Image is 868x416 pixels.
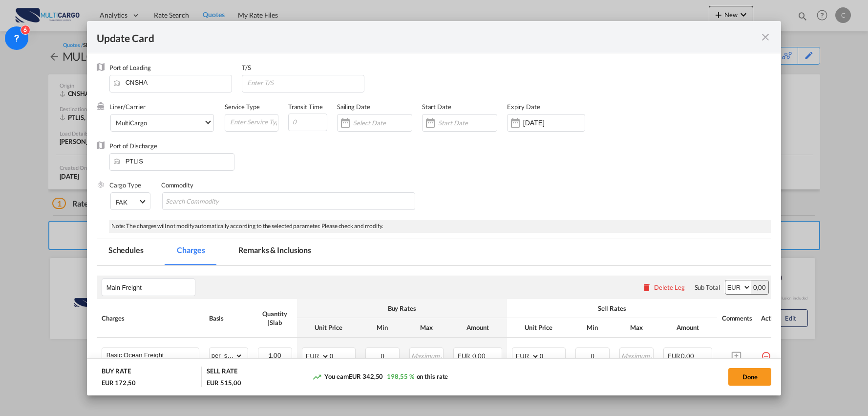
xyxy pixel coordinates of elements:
span: EUR [668,352,680,360]
md-chips-wrap: Chips container with autocompletion. Enter the text area, type text to search, and then use the u... [162,192,415,210]
span: 0,00 [681,352,694,360]
md-input-container: Basic Ocean Freight [102,348,199,363]
div: SELL RATE [207,367,237,378]
div: Note: The charges will not modify automatically according to the selected parameter. Please check... [109,220,772,233]
md-icon: icon-trending-up [312,372,322,382]
md-tab-item: Schedules [97,238,155,265]
th: Min [360,318,404,337]
input: Expiry Date [523,119,585,127]
md-tab-item: Charges [165,238,217,265]
input: Enter Port of Discharge [114,154,234,168]
div: Basis [209,314,248,323]
span: 198,55 % [387,372,414,380]
div: MultiCargo [116,119,147,127]
div: EUR 515,00 [207,378,241,387]
div: FAK [116,198,127,206]
label: Cargo Type [109,181,141,189]
div: You earn on this rate [312,372,448,382]
input: 0 [288,114,327,131]
div: BUY RATE [102,367,131,378]
div: Sell Rates [512,304,712,313]
th: Unit Price [507,318,571,337]
label: Service Type [225,103,260,111]
input: Charge Name [106,348,199,363]
input: 0 [540,348,565,363]
input: Maximum Amount [410,348,443,363]
button: Delete Leg [642,283,685,291]
select: per_shipment [210,348,243,364]
md-icon: icon-delete [642,282,652,292]
div: Sub Total [695,283,720,292]
span: 0,00 [472,352,486,360]
input: Enter Service Type [229,115,278,129]
md-tab-item: Remarks & Inclusions [227,238,323,265]
th: Unit Price [297,318,360,337]
label: Transit Time [288,103,323,111]
label: Liner/Carrier [109,103,146,111]
label: Expiry Date [507,103,540,111]
md-dialog: Update Card Port ... [87,21,782,395]
div: Update Card [97,31,760,43]
md-icon: icon-minus-circle-outline red-400-fg pt-7 [761,347,771,357]
label: T/S [242,64,251,71]
input: Start Date [438,119,497,127]
div: 0,00 [751,280,769,294]
div: Delete Leg [654,283,685,291]
label: Commodity [161,181,193,189]
input: Leg Name [106,280,195,295]
span: EUR 342,50 [349,372,383,380]
th: Max [404,318,448,337]
th: Amount [658,318,717,337]
th: Amount [448,318,507,337]
label: Sailing Date [337,103,370,111]
input: 0 [330,348,355,363]
span: EUR [458,352,471,360]
md-select: Select Liner: MultiCargo [110,114,214,132]
div: EUR 172,50 [102,378,136,387]
input: Enter Port of Loading [114,75,232,90]
div: Charges [102,314,199,323]
th: Max [614,318,658,337]
th: Comments [717,299,756,337]
input: Enter T/S [246,75,364,90]
th: Min [571,318,614,337]
input: Select Date [353,119,412,127]
md-icon: icon-close fg-AAA8AD m-0 pointer [760,31,771,43]
button: Done [728,368,771,386]
div: Buy Rates [302,304,502,313]
input: Minimum Amount [366,348,399,363]
input: Minimum Amount [576,348,609,363]
img: cargo.png [97,181,105,188]
div: Quantity | Slab [258,309,292,327]
input: Maximum Amount [620,348,653,363]
md-select: Select Cargo type: FAK [110,192,150,210]
label: Port of Loading [109,64,151,71]
md-pagination-wrapper: Use the left and right arrow keys to navigate between tabs [97,238,333,265]
span: 1,00 [268,351,281,359]
th: Action [756,299,789,337]
input: Search Commodity [166,194,255,209]
label: Start Date [422,103,451,111]
label: Port of Discharge [109,142,157,150]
